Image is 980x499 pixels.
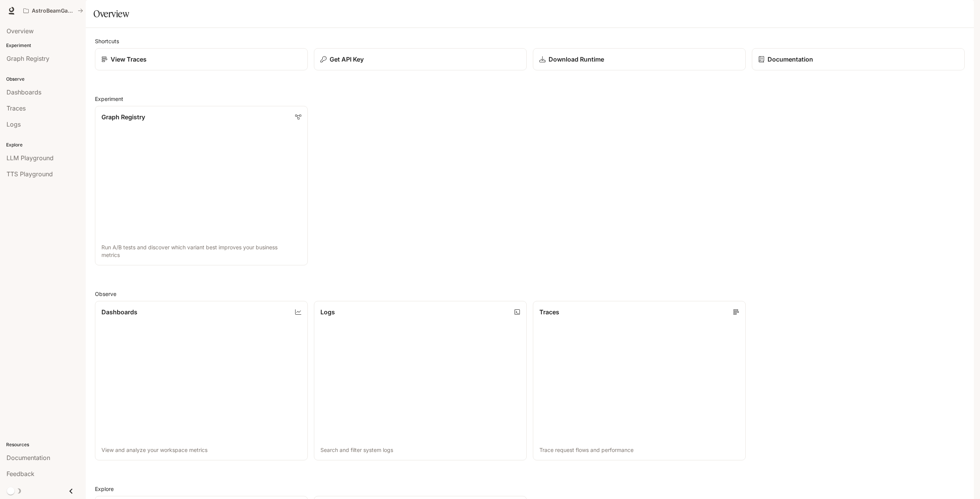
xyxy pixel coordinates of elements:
[20,3,87,18] button: All workspaces
[93,6,129,21] h1: Overview
[533,48,746,70] a: Download Runtime
[95,37,965,45] h2: Shortcuts
[101,244,301,259] p: Run A/B tests and discover which variant best improves your business metrics
[95,48,308,70] a: View Traces
[314,48,527,70] button: Get API Key
[111,55,147,64] p: View Traces
[768,55,813,64] p: Documentation
[330,55,364,64] p: Get API Key
[752,48,965,70] a: Documentation
[101,446,301,454] p: View and analyze your workspace metrics
[95,95,965,103] h2: Experiment
[95,106,308,265] a: Graph RegistryRun A/B tests and discover which variant best improves your business metrics
[320,446,520,454] p: Search and filter system logs
[539,446,739,454] p: Trace request flows and performance
[101,112,145,122] p: Graph Registry
[95,290,965,298] h2: Observe
[95,485,965,493] h2: Explore
[320,307,335,317] p: Logs
[101,307,137,317] p: Dashboards
[95,301,308,460] a: DashboardsView and analyze your workspace metrics
[32,8,75,14] p: AstroBeamGame
[314,301,527,460] a: LogsSearch and filter system logs
[539,307,559,317] p: Traces
[549,55,604,64] p: Download Runtime
[533,301,746,460] a: TracesTrace request flows and performance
